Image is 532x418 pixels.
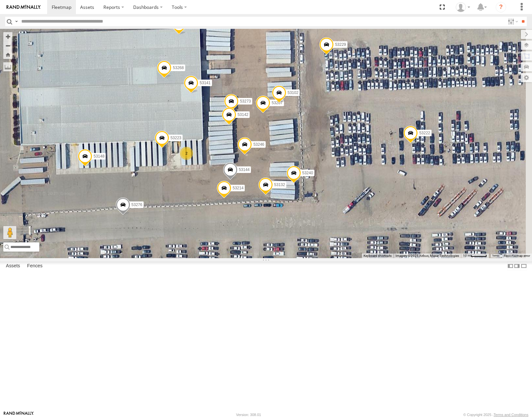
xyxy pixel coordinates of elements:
label: Fences [24,262,46,271]
div: 2 [180,147,193,160]
span: 53222 [419,131,430,135]
span: 53142 [238,112,248,117]
span: 53148 [94,154,104,159]
label: Search Filter Options [505,17,519,26]
span: 53144 [239,167,250,172]
label: Dock Summary Table to the Right [514,261,520,271]
label: Map Settings [521,73,532,82]
button: Zoom in [3,32,12,41]
span: 53246 [253,142,264,147]
button: Map Scale: 10 m per 46 pixels [461,254,489,258]
span: 53276 [132,202,142,207]
div: Miky Transport [453,2,472,12]
button: Drag Pegman onto the map to open Street View [3,226,16,239]
span: 53268 [173,66,184,70]
label: Search Query [14,17,19,26]
span: 53223 [170,136,181,140]
a: Visit our Website [4,411,34,418]
img: rand-logo.svg [7,5,41,9]
label: Hide Summary Table [521,261,527,271]
label: Dock Summary Table to the Left [507,261,514,271]
button: Zoom Home [3,50,12,59]
a: Report a map error [504,254,530,257]
div: Version: 308.01 [236,413,261,417]
span: 53229 [335,42,346,47]
span: 53214 [233,186,243,190]
button: Zoom out [3,41,12,50]
span: 53141 [200,81,210,85]
span: 53102 [288,90,298,95]
span: 53132 [274,182,285,187]
span: 53267 [272,101,282,105]
span: 10 m [463,254,470,257]
a: Terms and Conditions [494,413,528,417]
span: 53240 [302,171,313,175]
label: Assets [3,262,23,271]
span: 53273 [240,99,251,104]
button: Keyboard shortcuts [364,254,392,258]
i: ? [496,2,506,12]
label: Measure [3,62,12,71]
span: Imagery ©2025 Airbus, Maxar Technologies [396,254,459,257]
a: Terms (opens in new tab) [492,254,499,257]
div: © Copyright 2025 - [463,413,528,417]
